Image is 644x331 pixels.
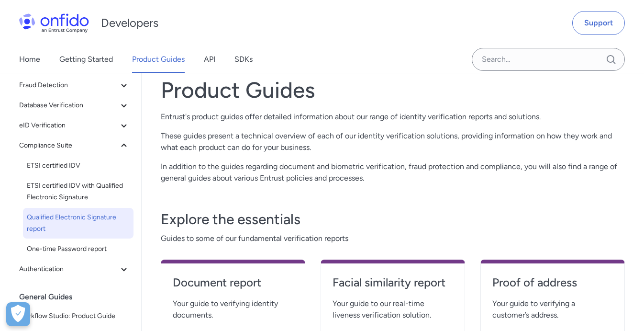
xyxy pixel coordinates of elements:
[19,287,137,307] div: General Guides
[161,77,625,103] h1: Product Guides
[15,307,133,326] a: Workflow Studio: Product Guide
[19,120,118,131] span: eID Verification
[15,260,133,279] button: Authentication
[173,298,293,321] span: Your guide to verifying identity documents.
[173,275,293,298] a: Document report
[27,180,130,203] span: ETSI certified IDV with Qualified Electronic Signature
[15,116,133,135] button: eID Verification
[6,302,30,326] button: Open Preferences
[27,212,130,235] span: Qualified Electronic Signature report
[132,46,185,73] a: Product Guides
[23,240,133,259] a: One-time Password report
[6,302,30,326] div: Cookie Preferences
[161,210,625,229] h3: Explore the essentials
[15,136,133,155] button: Compliance Suite
[333,275,453,290] h4: Facial similarity report
[204,46,215,73] a: API
[19,13,89,33] img: Onfido Logo
[333,298,453,321] span: Your guide to our real-time liveness verification solution.
[19,310,130,322] span: Workflow Studio: Product Guide
[333,275,453,298] a: Facial similarity report
[492,275,613,290] h4: Proof of address
[15,76,133,95] button: Fraud Detection
[173,275,293,290] h4: Document report
[23,156,133,175] a: ETSI certified IDV
[161,161,625,184] p: In addition to the guides regarding document and biometric verification, fraud protection and com...
[27,243,130,255] span: One-time Password report
[572,11,625,35] a: Support
[161,233,625,244] span: Guides to some of our fundamental verification reports
[492,275,613,298] a: Proof of address
[15,96,133,115] button: Database Verification
[161,111,625,123] p: Entrust's product guides offer detailed information about our range of identity verification repo...
[59,46,113,73] a: Getting Started
[161,130,625,153] p: These guides present a technical overview of each of our identity verification solutions, providi...
[234,46,253,73] a: SDKs
[27,160,130,171] span: ETSI certified IDV
[101,15,158,31] h1: Developers
[23,176,133,207] a: ETSI certified IDV with Qualified Electronic Signature
[472,48,625,71] input: Onfido search input field
[19,140,118,151] span: Compliance Suite
[19,46,40,73] a: Home
[19,100,118,111] span: Database Verification
[23,208,133,239] a: Qualified Electronic Signature report
[19,263,118,275] span: Authentication
[492,298,613,321] span: Your guide to verifying a customer’s address.
[19,80,118,91] span: Fraud Detection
